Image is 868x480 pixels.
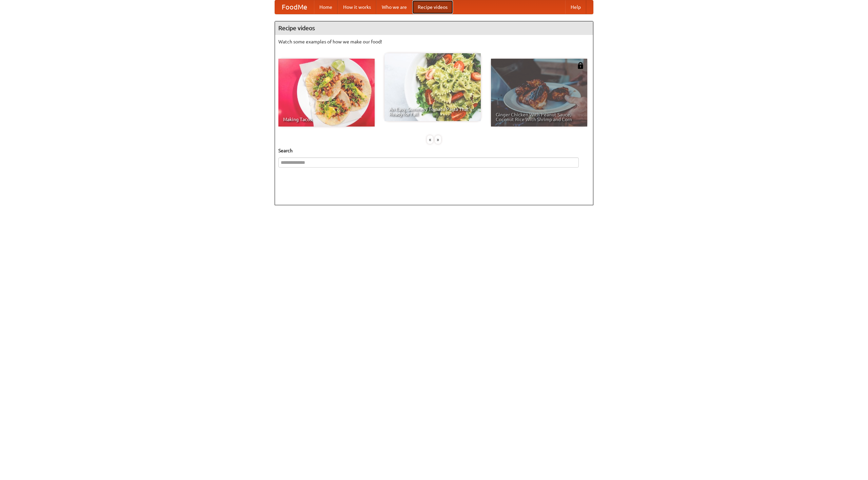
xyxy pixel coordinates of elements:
h5: Search [278,147,590,154]
div: » [435,135,441,144]
h4: Recipe videos [275,21,593,35]
a: An Easy, Summery Tomato Pasta That's Ready for Fall [384,53,481,121]
img: 483408.png [577,62,584,69]
span: Making Tacos [283,117,370,122]
a: FoodMe [275,0,314,14]
span: An Easy, Summery Tomato Pasta That's Ready for Fall [389,107,476,116]
div: « [427,135,433,144]
p: Watch some examples of how we make our food! [278,38,590,45]
a: Home [314,0,338,14]
a: Making Tacos [278,59,375,127]
a: Help [565,0,586,14]
a: How it works [338,0,376,14]
a: Who we are [376,0,412,14]
a: Recipe videos [412,0,453,14]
